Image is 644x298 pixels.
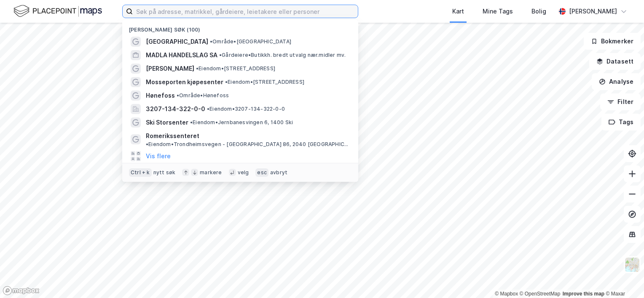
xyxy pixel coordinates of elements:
span: Ski Storsenter [146,117,188,128]
button: Datasett [589,53,641,70]
span: Romerikssenteret [146,131,199,141]
span: • [190,119,193,125]
a: Mapbox homepage [3,286,40,295]
img: Z [624,257,640,273]
span: • [207,106,209,112]
a: Improve this map [563,291,604,297]
div: Ctrl + k [129,168,152,177]
div: Kart [452,6,464,16]
span: MADLA HANDELSLAG SA [146,50,217,60]
button: Tags [601,114,641,130]
span: Område • [GEOGRAPHIC_DATA] [210,38,291,45]
span: Eiendom • Jernbanesvingen 6, 1400 Ski [190,119,293,126]
div: avbryt [270,169,287,176]
span: • [219,52,222,58]
span: Mosseporten kjøpesenter [146,77,223,87]
div: markere [200,169,222,176]
span: • [177,92,179,98]
span: Område • Hønefoss [177,92,229,99]
input: Søk på adresse, matrikkel, gårdeiere, leietakere eller personer [133,5,358,18]
button: Bokmerker [584,33,641,50]
span: • [196,65,199,72]
span: Eiendom • Trondheimsvegen - [GEOGRAPHIC_DATA] 86, 2040 [GEOGRAPHIC_DATA] [146,141,350,148]
span: • [225,79,228,85]
a: Mapbox [495,291,518,297]
span: 3207-134-322-0-0 [146,104,205,114]
span: Eiendom • [STREET_ADDRESS] [196,65,275,72]
button: Vis flere [146,151,171,161]
span: [PERSON_NAME] [146,64,194,74]
div: Mine Tags [483,6,513,16]
span: Eiendom • 3207-134-322-0-0 [207,106,285,112]
a: OpenStreetMap [520,291,561,297]
button: Filter [600,93,641,110]
span: • [146,141,148,147]
img: logo.f888ab2527a4732fd821a326f86c7f29.svg [13,4,102,19]
span: Hønefoss [146,90,175,101]
span: • [210,38,212,45]
div: [PERSON_NAME] søk (100) [122,20,358,35]
span: Gårdeiere • Butikkh. bredt utvalg nær.midler mv. [219,52,346,59]
div: Kontrollprogram for chat [602,258,644,298]
div: esc [255,168,268,177]
div: Bolig [531,6,546,16]
div: nytt søk [153,169,176,176]
iframe: Chat Widget [602,258,644,298]
div: [PERSON_NAME] [569,6,617,16]
button: Analyse [592,73,641,90]
span: [GEOGRAPHIC_DATA] [146,37,208,47]
div: velg [238,169,249,176]
span: Eiendom • [STREET_ADDRESS] [225,79,304,85]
